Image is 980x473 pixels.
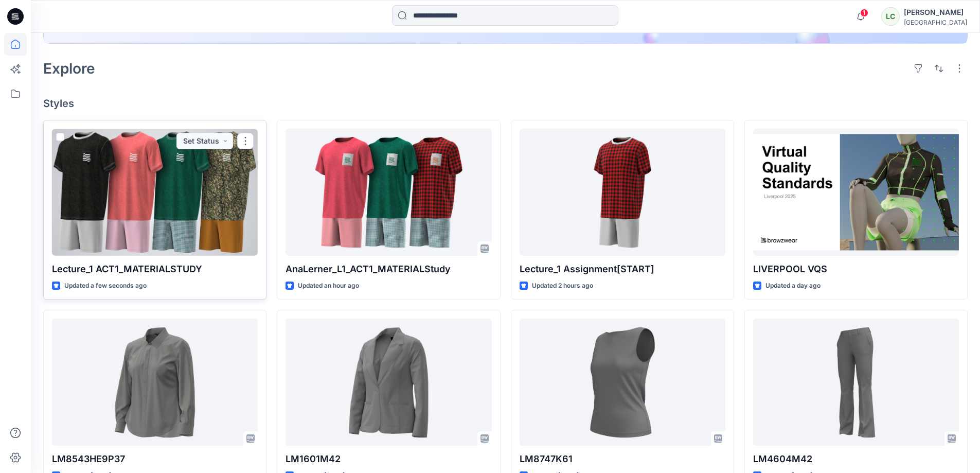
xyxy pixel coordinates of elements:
p: LIVERPOOL VQS [753,262,959,276]
p: Updated a day ago [765,281,821,291]
a: LM4604M42 [753,319,959,446]
a: Lecture_1 ACT1_MATERIALSTUDY [52,129,258,256]
p: LM8747K61 [520,452,725,466]
h4: Styles [43,97,968,110]
p: LM1601M42 [286,452,491,466]
a: LIVERPOOL VQS [753,129,959,256]
p: Updated an hour ago [298,281,359,291]
a: AnaLerner_L1_ACT1_MATERIALStudy [286,129,491,256]
div: [GEOGRAPHIC_DATA] [904,19,967,26]
a: LM8747K61 [520,319,725,446]
a: Lecture_1 Assignment[START] [520,129,725,256]
p: AnaLerner_L1_ACT1_MATERIALStudy [286,262,491,276]
p: Updated a few seconds ago [64,281,147,291]
p: Updated 2 hours ago [532,281,593,291]
a: LM8543HE9P37 [52,319,258,446]
div: LC [881,7,900,26]
p: LM4604M42 [753,452,959,466]
p: Lecture_1 Assignment[START] [520,262,725,276]
p: LM8543HE9P37 [52,452,258,466]
h2: Explore [43,60,95,77]
div: [PERSON_NAME] [904,6,967,19]
span: 1 [860,9,868,17]
a: LM1601M42 [286,319,491,446]
p: Lecture_1 ACT1_MATERIALSTUDY [52,262,258,276]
